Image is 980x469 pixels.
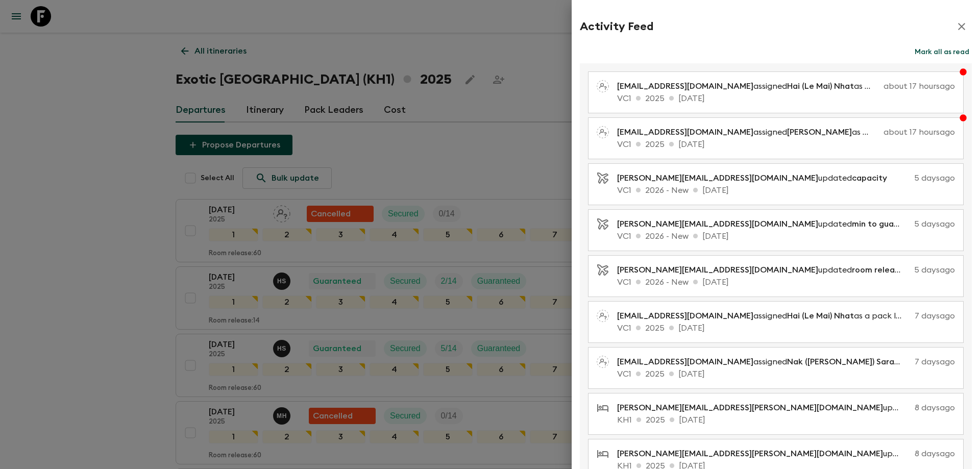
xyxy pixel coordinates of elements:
[617,358,753,366] span: [EMAIL_ADDRESS][DOMAIN_NAME]
[914,264,955,276] p: 5 days ago
[617,128,753,136] span: [EMAIL_ADDRESS][DOMAIN_NAME]
[787,358,926,366] span: Nak ([PERSON_NAME]) Sararatanak
[787,128,852,136] span: [PERSON_NAME]
[617,184,955,196] p: VC1 2026 - New [DATE]
[617,448,911,460] p: updated accommodation
[912,45,972,59] button: Mark all as read
[617,82,753,90] span: [EMAIL_ADDRESS][DOMAIN_NAME]
[617,92,955,105] p: VC1 2025 [DATE]
[617,404,883,412] span: [PERSON_NAME][EMAIL_ADDRESS][PERSON_NAME][DOMAIN_NAME]
[617,356,911,368] p: assigned as a pack leader
[884,126,955,138] p: about 17 hours ago
[617,80,879,92] p: assigned as a pack leader
[617,126,879,138] p: assigned as a pack leader
[617,264,910,276] p: updated
[852,266,924,274] span: room release days
[617,414,955,426] p: KH1 2025 [DATE]
[914,218,955,230] p: 5 days ago
[617,402,911,414] p: updated accommodation
[617,220,818,228] span: [PERSON_NAME][EMAIL_ADDRESS][DOMAIN_NAME]
[617,172,895,184] p: updated
[915,402,955,414] p: 8 days ago
[617,450,883,458] span: [PERSON_NAME][EMAIL_ADDRESS][PERSON_NAME][DOMAIN_NAME]
[787,312,854,320] span: Hai (Le Mai) Nhat
[617,138,955,151] p: VC1 2025 [DATE]
[852,174,887,182] span: capacity
[852,220,921,228] span: min to guarantee
[617,276,955,288] p: VC1 2026 - New [DATE]
[884,80,955,92] p: about 17 hours ago
[915,356,955,368] p: 7 days ago
[617,322,955,334] p: VC1 2025 [DATE]
[617,218,910,230] p: updated
[617,312,753,320] span: [EMAIL_ADDRESS][DOMAIN_NAME]
[787,82,854,90] span: Hai (Le Mai) Nhat
[617,310,911,322] p: assigned as a pack leader
[580,20,653,33] h2: Activity Feed
[617,266,818,274] span: [PERSON_NAME][EMAIL_ADDRESS][DOMAIN_NAME]
[617,230,955,242] p: VC1 2026 - New [DATE]
[915,310,955,322] p: 7 days ago
[617,174,818,182] span: [PERSON_NAME][EMAIL_ADDRESS][DOMAIN_NAME]
[617,368,955,380] p: VC1 2025 [DATE]
[899,172,955,184] p: 5 days ago
[915,448,955,460] p: 8 days ago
